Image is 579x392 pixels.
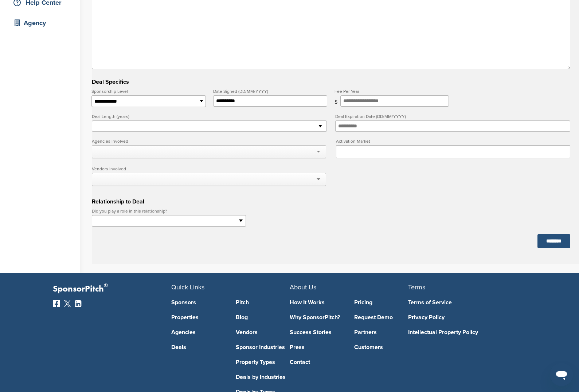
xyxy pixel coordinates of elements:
h3: Deal Specifics [92,78,570,86]
a: Contact [290,359,344,365]
label: Vendors Involved [92,167,326,171]
a: Deals by Industries [236,374,290,380]
a: Properties [171,314,225,320]
label: Deal Expiration Date (DD/MM/YYYY) [335,114,570,119]
label: Sponsorship Level [91,89,206,94]
span: Quick Links [171,283,204,291]
label: Fee Per Year [335,89,449,94]
a: Agency [7,15,73,31]
a: Deals [171,344,225,350]
label: Did you play a role in this relationship? [92,209,246,213]
a: Why SponsorPitch? [290,314,344,320]
a: Pitch [236,300,290,305]
div: $ [335,100,340,105]
a: Sponsors [171,300,225,305]
a: Property Types [236,359,290,365]
p: SponsorPitch [53,284,171,294]
span: ® [104,281,108,290]
label: Agencies Involved [92,139,326,143]
label: Deal Length (years) [92,114,327,119]
div: Agency [11,16,73,29]
span: About Us [290,283,316,291]
a: Blog [236,314,290,320]
a: Customers [354,344,408,350]
a: Pricing [354,300,408,305]
a: Vendors [236,329,290,335]
label: Activation Market [336,139,570,143]
a: Press [290,344,344,350]
a: Terms of Service [408,300,516,305]
a: Sponsor Industries [236,344,290,350]
h3: Relationship to Deal [92,197,570,206]
a: Privacy Policy [408,314,516,320]
img: Twitter [64,300,71,307]
img: Facebook [53,300,60,307]
a: Agencies [171,329,225,335]
a: Success Stories [290,329,344,335]
a: Request Demo [354,314,408,320]
a: Intellectual Property Policy [408,329,516,335]
a: How It Works [290,300,344,305]
iframe: Button to launch messaging window [550,363,573,386]
span: Terms [408,283,425,291]
a: Partners [354,329,408,335]
label: Date Signed (DD/MM/YYYY) [213,89,328,94]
